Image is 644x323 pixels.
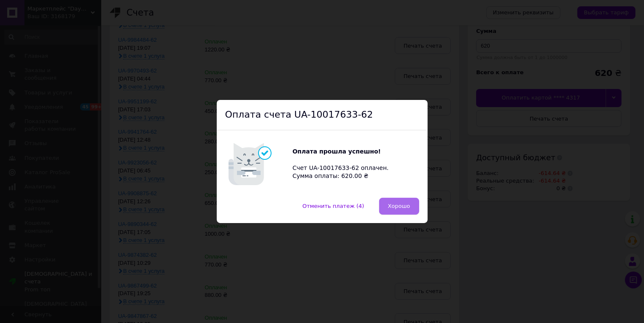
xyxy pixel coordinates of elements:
div: Счет UA-10017633-62 оплачен. Сумма оплаты: 620.00 ₴ [293,148,394,180]
button: Хорошо [379,198,419,215]
div: Оплата счета UA-10017633-62 [217,100,428,130]
img: Котик говорит: Оплата прошла успешно! [225,139,293,189]
span: Хорошо [388,203,410,209]
button: Отменить платеж (4) [294,198,373,215]
span: Отменить платеж (4) [302,203,364,209]
b: Оплата прошла успешно! [293,148,381,155]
